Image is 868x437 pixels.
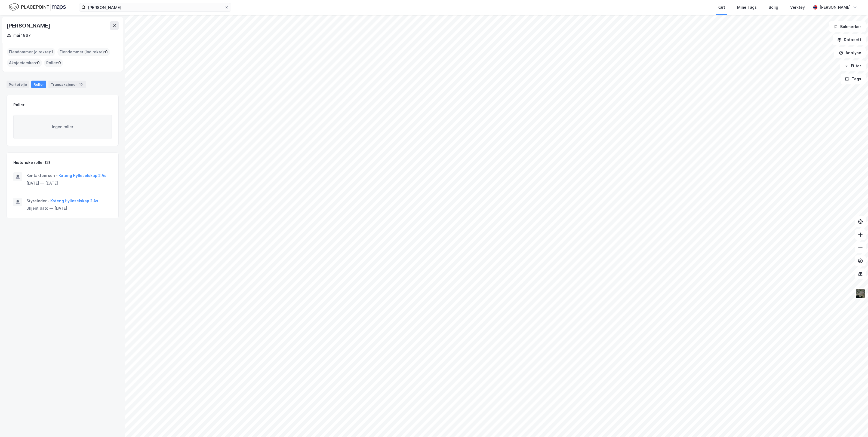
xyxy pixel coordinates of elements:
[26,205,112,212] div: Ukjent dato — [DATE]
[48,81,86,88] div: Transaksjoner
[841,74,866,84] button: Tags
[7,48,55,56] div: Eiendommer (direkte) :
[841,411,868,437] iframe: Chat Widget
[790,4,805,11] div: Verktøy
[13,102,24,108] div: Roller
[769,4,778,11] div: Bolig
[86,3,224,11] input: Søk på adresse, matrikkel, gårdeiere, leietakere eller personer
[737,4,757,11] div: Mine Tags
[855,288,866,299] img: 9k=
[105,49,108,55] span: 0
[829,21,866,32] button: Bokmerker
[51,49,53,55] span: 1
[834,47,866,58] button: Analyse
[58,60,61,66] span: 0
[9,2,66,12] img: logo.f888ab2527a4732fd821a326f86c7f29.svg
[840,60,866,71] button: Filter
[820,4,851,11] div: [PERSON_NAME]
[13,115,112,139] div: Ingen roller
[44,59,63,67] div: Roller :
[26,180,112,187] div: [DATE] — [DATE]
[37,60,40,66] span: 0
[7,81,29,88] div: Portefølje
[57,48,110,56] div: Eiendommer (Indirekte) :
[78,82,84,87] div: 10
[7,32,31,39] div: 25. mai 1967
[31,81,46,88] div: Roller
[718,4,725,11] div: Kart
[7,21,51,30] div: [PERSON_NAME]
[13,159,50,166] div: Historiske roller (2)
[7,59,42,67] div: Aksjeeierskap :
[833,34,866,45] button: Datasett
